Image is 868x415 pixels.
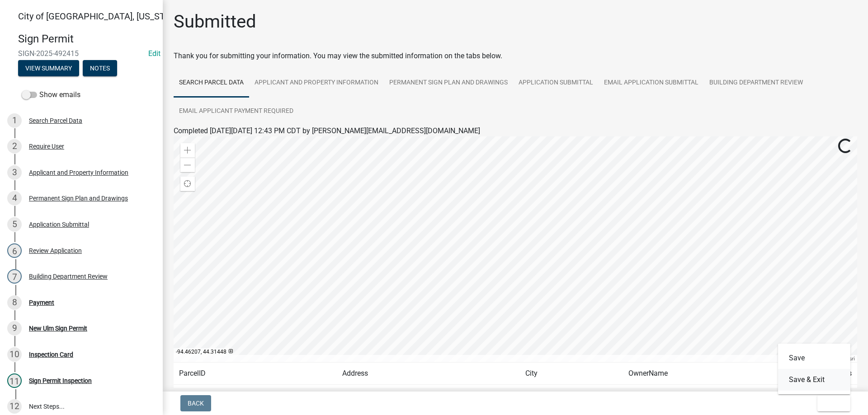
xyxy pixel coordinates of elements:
div: 11 [7,373,22,388]
td: [STREET_ADDRESS] [337,385,519,407]
div: Require User [29,143,64,149]
h1: Submitted [174,11,256,33]
td: NEW ULM [520,385,623,407]
div: 2 [7,139,22,154]
h4: Sign Permit [18,33,156,46]
a: Permanent Sign Plan and Drawings [384,69,513,98]
div: Exit [778,344,850,394]
td: Address [337,363,519,385]
a: Email Application Submittal [599,69,704,98]
td: ParcelID [174,363,337,385]
div: 9 [7,321,22,336]
div: 4 [7,191,22,205]
div: 5 [7,217,22,232]
wm-modal-confirm: Edit Application Number [148,49,160,58]
button: Save [778,347,850,369]
div: Inspection Card [29,351,73,358]
div: 7 [7,269,22,284]
button: Exit [817,395,850,411]
a: Application Submittal [513,69,599,98]
div: 8 [7,295,22,310]
div: Building Department Review [29,273,108,280]
label: Show emails [22,89,80,100]
div: Search Parcel Data [29,117,82,124]
div: Sign Permit Inspection [29,378,92,384]
div: Permanent Sign Plan and Drawings [29,195,128,201]
button: View Summary [18,60,79,76]
td: City [520,363,623,385]
a: Esri [846,355,855,362]
div: Payment [29,299,54,306]
a: Search Parcel Data [174,69,249,98]
td: VAHAROSLEE INC [623,385,788,407]
div: 1 [7,113,22,128]
div: Application Submittal [29,221,89,228]
div: 6 [7,243,22,258]
span: SIGN-2025-492415 [18,49,145,58]
div: 3 [7,165,22,180]
span: Back [188,400,204,407]
a: Edit [148,49,160,58]
div: 12 [7,399,22,414]
div: Find my location [180,177,195,191]
div: 10 [7,347,22,362]
div: Thank you for submitting your information. You may view the submitted information on the tabs below. [174,51,857,61]
wm-modal-confirm: Summary [18,65,79,72]
td: 00100110304040 [174,385,337,407]
wm-modal-confirm: Notes [83,65,117,72]
a: Applicant and Property Information [249,69,384,98]
button: Save & Exit [778,369,850,391]
span: City of [GEOGRAPHIC_DATA], [US_STATE] [18,11,183,22]
a: Building Department Review [704,69,808,98]
button: Back [180,395,211,411]
div: New Ulm Sign Permit [29,325,87,331]
div: Zoom out [180,158,195,172]
td: OwnerName [623,363,788,385]
div: Applicant and Property Information [29,169,128,176]
div: Review Application [29,247,82,254]
span: Exit [825,400,838,407]
span: Completed [DATE][DATE] 12:43 PM CDT by [PERSON_NAME][EMAIL_ADDRESS][DOMAIN_NAME] [174,126,480,135]
a: Email Applicant Payment Required [174,97,299,126]
div: Zoom in [180,143,195,158]
button: Notes [83,60,117,76]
